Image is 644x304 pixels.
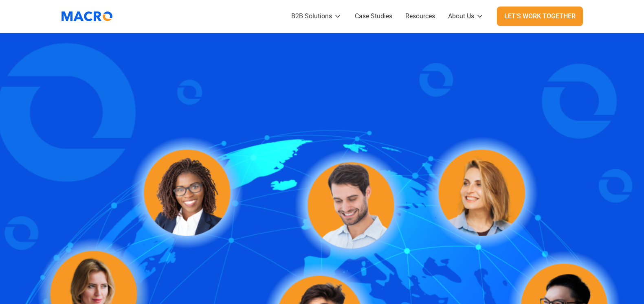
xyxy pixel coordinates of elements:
[57,6,116,26] img: Macromator Logo
[291,11,332,21] div: B2B Solutions
[497,7,583,26] a: Let's Work Together
[62,6,119,26] a: home
[504,11,576,21] div: Let's Work Together
[448,11,474,21] div: About Us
